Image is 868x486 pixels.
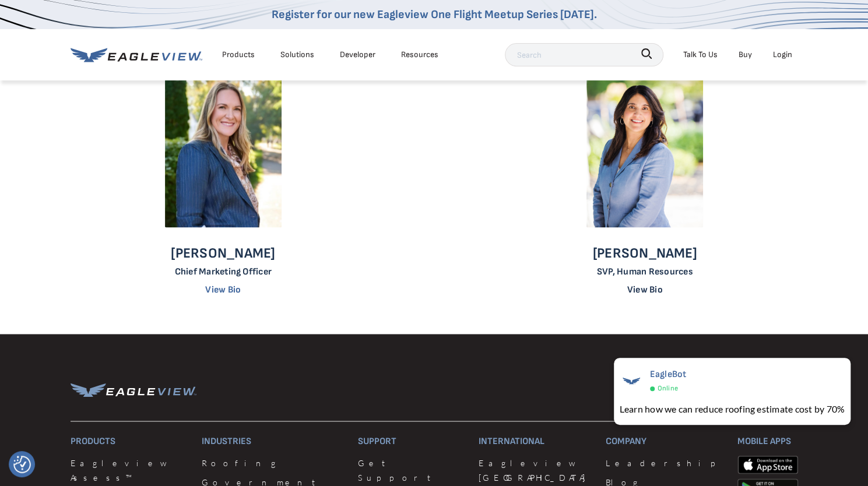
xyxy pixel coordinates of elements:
img: EagleBot [620,369,643,392]
a: Get Support [358,455,465,484]
a: View Bio [205,284,241,295]
a: Roofing [202,455,344,470]
button: Consent Preferences [13,456,31,473]
img: Tracy Slaven - Senior Vice President of Human Relations [586,52,703,227]
p: Chief Marketing Officer [171,266,275,277]
h3: Industries [202,435,344,446]
span: Online [658,382,678,395]
h3: Company [605,435,723,446]
img: Revisit consent button [13,456,31,473]
input: Search [505,43,663,66]
h3: International [479,435,591,446]
a: Leadership [605,455,723,470]
div: Login [773,47,792,62]
div: Products [222,47,255,62]
span: EagleBot [650,369,687,380]
div: Talk To Us [683,47,718,62]
a: Eagleview Assess™ [71,455,188,484]
div: Solutions [280,47,314,62]
p: [PERSON_NAME] [171,245,275,262]
h3: Support [358,435,465,446]
h3: Mobile Apps [737,435,798,446]
img: apple-app-store.png [737,455,798,474]
a: Developer [340,47,375,62]
h3: Products [71,435,188,446]
a: Register for our new Eagleview One Flight Meetup Series [DATE]. [272,8,597,22]
a: Eagleview [GEOGRAPHIC_DATA] [479,455,591,484]
a: Buy [739,47,752,62]
div: Learn how we can reduce roofing estimate cost by 70% [620,402,845,416]
img: Marcy Comer - General Counsel [165,52,282,227]
div: Resources [401,47,438,62]
a: View Bio [627,284,663,295]
p: [PERSON_NAME] [593,245,697,262]
p: SVP, Human Resources [593,266,697,277]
